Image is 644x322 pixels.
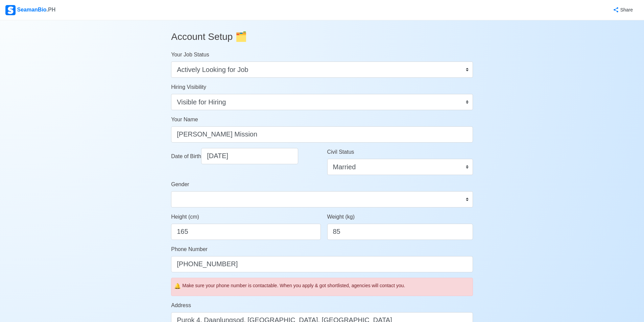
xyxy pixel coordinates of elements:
[171,214,199,220] span: Height (cm)
[171,117,198,122] span: Your Name
[235,31,247,42] span: folder
[327,214,355,220] span: Weight (kg)
[171,152,201,160] label: Date of Birth
[5,5,16,15] img: Logo
[171,302,191,308] span: Address
[171,246,208,252] span: Phone Number
[171,84,206,90] span: Hiring Visibility
[171,180,189,189] label: Gender
[171,26,473,48] h3: Account Setup
[327,148,354,156] label: Civil Status
[174,282,181,290] span: caution
[606,3,639,17] button: Share
[5,5,55,15] div: SeamanBio
[171,256,473,272] input: ex. +63 912 345 6789
[171,224,320,240] input: ex. 163
[327,224,473,240] input: ex. 60
[171,126,473,143] input: Type your name
[171,51,209,59] label: Your Job Status
[47,7,56,13] span: .PH
[182,282,470,289] div: Make sure your phone number is contactable. When you apply & got shortlisted, agencies will conta...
